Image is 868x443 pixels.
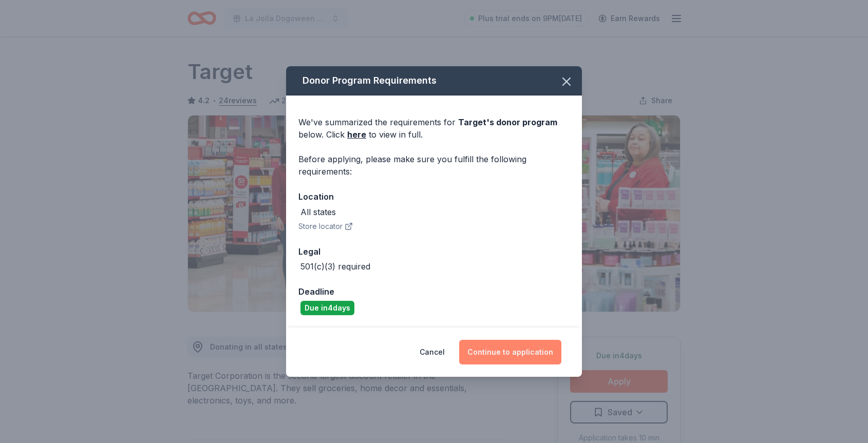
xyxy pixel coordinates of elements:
[300,260,370,273] div: 501(c)(3) required
[300,301,354,315] div: Due in 4 days
[459,340,561,364] button: Continue to application
[298,220,353,233] button: Store locator
[286,66,582,95] div: Donor Program Requirements
[298,285,570,298] div: Deadline
[298,245,570,258] div: Legal
[298,153,570,178] div: Before applying, please make sure you fulfill the following requirements:
[420,340,445,364] button: Cancel
[347,128,366,141] a: here
[300,206,336,218] div: All states
[298,116,570,141] div: We've summarized the requirements for below. Click to view in full.
[458,117,557,127] span: Target 's donor program
[298,190,570,203] div: Location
